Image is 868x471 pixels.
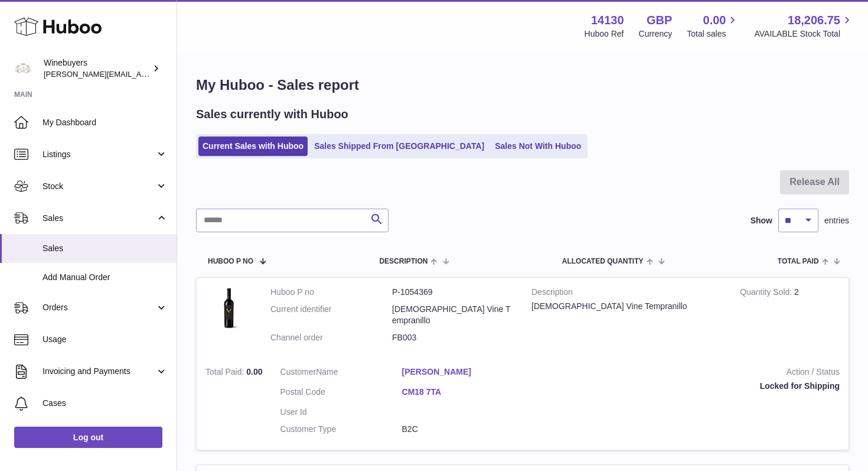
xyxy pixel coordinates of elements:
span: Orders [43,302,155,313]
td: 2 [731,278,849,358]
strong: Action / Status [541,366,840,381]
strong: Quantity Sold [740,287,794,300]
dt: Current identifier [270,304,392,326]
a: Log out [14,427,162,448]
span: 18,206.75 [788,12,840,28]
span: Add Manual Order [43,272,168,283]
strong: 14130 [591,12,624,28]
span: Cases [43,398,168,409]
a: Sales Not With Huboo [491,137,585,156]
a: Current Sales with Huboo [198,137,308,156]
dt: Customer Type [280,424,402,435]
div: [DEMOGRAPHIC_DATA] Vine Tempranillo [531,301,722,312]
dt: Name [280,366,402,381]
img: peter@winebuyers.com [14,60,32,77]
span: Usage [43,334,168,345]
span: Invoicing and Payments [43,366,155,377]
span: Sales [43,243,168,254]
span: Huboo P no [208,258,253,265]
a: Sales Shipped From [GEOGRAPHIC_DATA] [310,137,488,156]
span: Total sales [687,28,739,40]
dt: User Id [280,407,402,418]
dd: [DEMOGRAPHIC_DATA] Vine Tempranillo [392,304,514,326]
span: [PERSON_NAME][EMAIL_ADDRESS][DOMAIN_NAME] [44,69,237,79]
strong: GBP [647,12,672,28]
a: [PERSON_NAME] [402,366,524,378]
strong: Description [531,287,722,301]
strong: Total Paid [205,367,246,379]
span: Customer [280,367,316,376]
span: Stock [43,181,155,192]
h1: My Huboo - Sales report [196,76,849,95]
dt: Postal Code [280,386,402,401]
dd: B2C [402,424,524,435]
label: Show [750,215,772,226]
span: Description [379,258,428,265]
span: 0.00 [703,12,726,28]
span: Total paid [778,258,819,265]
span: entries [824,215,849,226]
span: Sales [43,213,155,224]
div: Winebuyers [44,57,150,80]
div: Currency [639,28,673,40]
span: My Dashboard [43,117,168,128]
span: ALLOCATED Quantity [562,258,644,265]
dd: P-1054369 [392,287,514,298]
div: Huboo Ref [585,28,624,40]
dt: Huboo P no [270,287,392,298]
dt: Channel order [270,332,392,343]
span: AVAILABLE Stock Total [754,28,854,40]
img: 1755000930.jpg [205,287,253,334]
h2: Sales currently with Huboo [196,106,348,122]
span: 0.00 [246,367,262,376]
a: 0.00 Total sales [687,12,739,40]
a: 18,206.75 AVAILABLE Stock Total [754,12,854,40]
a: CM18 7TA [402,386,524,398]
div: Locked for Shipping [541,381,840,392]
span: Listings [43,149,155,160]
dd: FB003 [392,332,514,343]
